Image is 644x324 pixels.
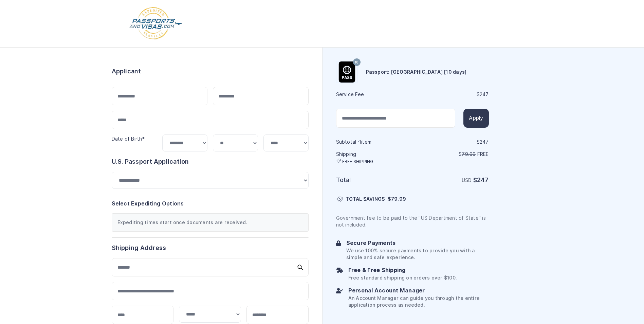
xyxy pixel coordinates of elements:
[462,151,476,157] span: 79.99
[342,159,373,164] span: FREE SHIPPING
[413,139,489,145] div: $
[112,157,309,166] h6: U.S. Passport Application
[366,69,467,75] h6: Passport: [GEOGRAPHIC_DATA] [10 days]
[473,176,489,183] strong: $
[463,109,489,128] button: Apply
[336,175,412,185] h6: Total
[388,196,406,202] span: $
[480,139,489,145] span: 247
[480,92,489,97] span: 247
[462,178,472,183] span: USD
[336,151,412,164] h6: Shipping
[348,295,489,308] p: An Account Manager can guide you through the entire application process as needed.
[112,136,145,142] label: Date of Birth*
[129,7,183,40] img: Logo
[355,58,358,67] span: 10
[346,239,489,247] h6: Secure Payments
[359,139,361,145] span: 1
[112,243,309,253] h6: Shipping Address
[112,213,309,232] div: Expediting times start once documents are received.
[346,196,385,202] span: TOTAL SAVINGS
[477,176,489,183] span: 247
[336,91,412,98] h6: Service Fee
[336,215,489,228] p: Government fee to be paid to the "US Department of State" is not included.
[336,61,357,83] img: Product Name
[413,91,489,98] div: $
[346,247,489,261] p: We use 100% secure payments to provide you with a simple and safe experience.
[477,151,489,157] span: Free
[348,274,457,281] p: Free standard shipping on orders over $100.
[391,196,406,202] span: 79.99
[413,151,489,158] p: $
[348,266,457,274] h6: Free & Free Shipping
[348,287,489,295] h6: Personal Account Manager
[112,200,309,208] h6: Select Expediting Options
[336,139,412,145] h6: Subtotal · item
[112,67,141,76] h6: Applicant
